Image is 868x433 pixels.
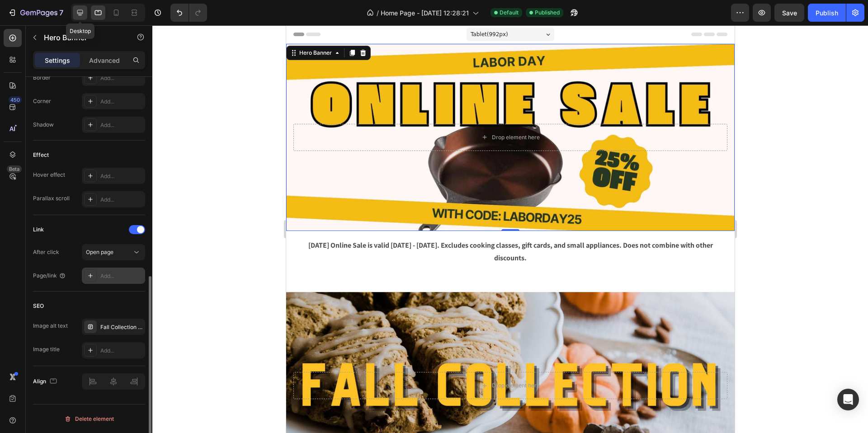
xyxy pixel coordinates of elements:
[500,9,519,17] span: Default
[33,376,59,388] div: Align
[816,8,838,18] div: Publish
[33,97,51,105] div: Corner
[44,32,121,43] p: Hero Banner
[100,172,143,180] div: Add...
[33,345,60,353] div: Image title
[535,9,560,17] span: Published
[82,244,145,260] button: Open page
[64,414,114,424] div: Delete element
[33,322,68,330] div: Image alt text
[89,56,120,65] p: Advanced
[808,4,846,22] button: Publish
[377,8,379,18] span: /
[286,25,735,433] iframe: Design area
[33,226,44,234] div: Link
[100,98,143,106] div: Add...
[4,4,67,22] button: 7
[774,4,804,22] button: Save
[33,302,44,310] div: SEO
[9,96,22,104] div: 450
[7,165,22,173] div: Beta
[381,8,469,18] span: Home Page - [DATE] 12:28:21
[33,272,66,280] div: Page/link
[100,272,143,280] div: Add...
[100,347,143,355] div: Add...
[100,121,143,129] div: Add...
[59,7,63,18] p: 7
[100,323,143,331] div: Fall Collection Image Banner
[782,9,797,17] span: Save
[33,248,59,256] div: After click
[33,412,145,426] button: Delete element
[45,56,70,65] p: Settings
[100,196,143,204] div: Add...
[170,4,207,22] div: Undo/Redo
[100,74,143,82] div: Add...
[33,74,51,82] div: Border
[837,389,859,410] div: Open Intercom Messenger
[33,194,70,202] div: Parallax scroll
[33,121,54,129] div: Shadow
[86,249,113,255] span: Open page
[33,151,49,159] div: Effect
[33,171,65,179] div: Hover effect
